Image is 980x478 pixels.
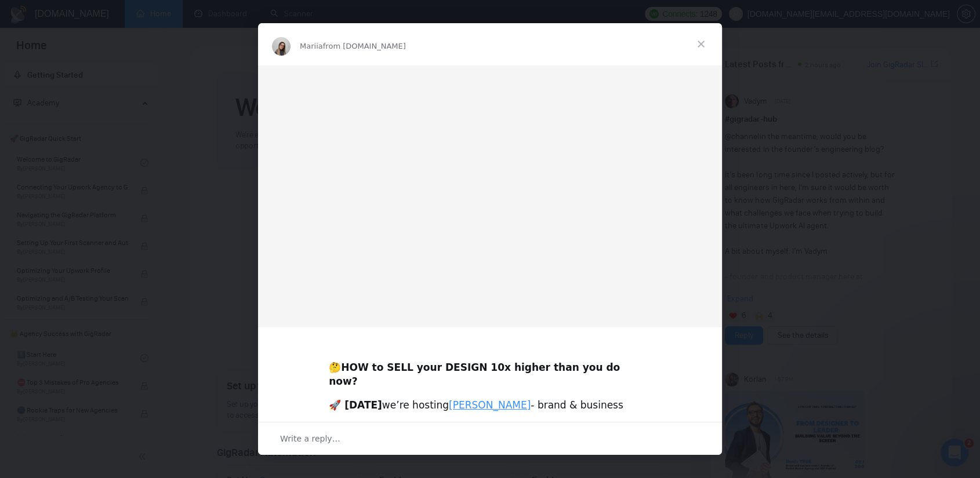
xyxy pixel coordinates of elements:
[680,23,722,65] span: Close
[449,399,531,411] a: [PERSON_NAME]
[300,42,323,50] span: Mariia
[329,399,382,411] b: 🚀 [DATE]
[329,347,651,388] div: 🤔
[323,42,406,50] span: from [DOMAIN_NAME]
[329,362,620,387] b: HOW to SELL your DESIGN 10x higher than you do now?
[280,431,340,446] span: Write a reply…
[329,399,651,440] div: we’re hosting - brand & business strategist, founder of
[272,37,291,56] img: Profile image for Mariia
[258,422,722,455] div: Open conversation and reply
